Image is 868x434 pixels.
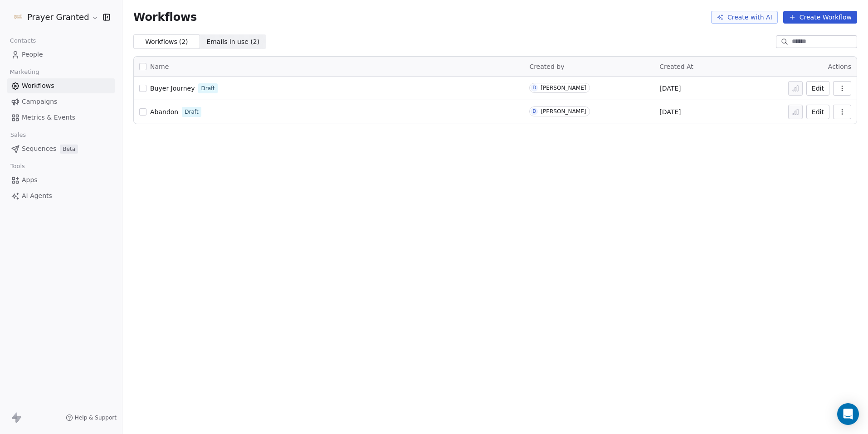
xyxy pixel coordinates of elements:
span: AI Agents [22,191,52,201]
span: Prayer Granted [27,11,89,23]
a: Abandon [150,107,178,116]
a: Campaigns [7,94,115,109]
span: Apps [22,175,38,185]
span: Buyer Journey [150,85,195,92]
button: Prayer Granted [11,10,97,25]
span: Actions [828,63,851,70]
a: AI Agents [7,188,115,203]
a: People [7,47,115,62]
span: Help & Support [75,414,117,421]
span: Name [150,62,169,72]
span: Campaigns [22,97,57,106]
div: [PERSON_NAME] [541,85,586,91]
span: Created At [659,63,693,70]
button: Create Workflow [783,11,857,24]
span: [DATE] [659,107,681,116]
div: D [533,108,536,115]
a: SequencesBeta [7,141,115,156]
a: Apps [7,173,115,188]
span: Workflows [133,11,197,24]
span: Abandon [150,108,178,116]
a: Help & Support [66,414,117,421]
span: Workflows [22,81,54,91]
span: People [22,50,43,59]
img: FB-Logo.png [13,12,24,23]
a: Buyer Journey [150,84,195,93]
div: D [533,84,536,92]
a: Workflows [7,78,115,93]
span: Draft [185,108,198,116]
span: Metrics & Events [22,113,75,122]
span: Contacts [6,34,40,48]
button: Create with AI [711,11,778,24]
span: Beta [60,145,78,154]
div: Open Intercom Messenger [837,403,859,425]
button: Edit [806,105,829,119]
div: [PERSON_NAME] [541,108,586,115]
span: [DATE] [659,84,681,93]
span: Created by [529,63,564,70]
span: Sequences [22,144,56,154]
a: Metrics & Events [7,110,115,125]
span: Tools [6,159,29,173]
span: Emails in use ( 2 ) [206,37,259,47]
button: Edit [806,81,829,96]
span: Sales [6,128,30,142]
span: Marketing [6,65,43,79]
span: Draft [201,84,215,92]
